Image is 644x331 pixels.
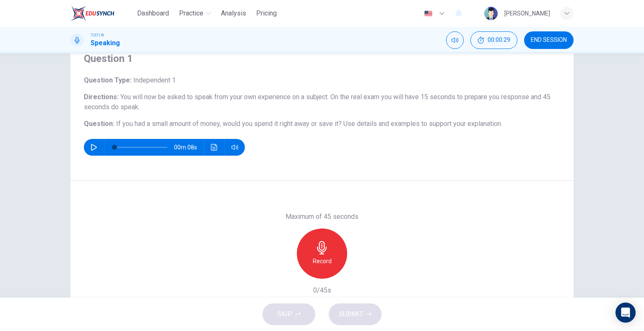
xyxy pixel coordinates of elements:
[531,37,567,44] span: END SESSION
[221,8,246,18] span: Analysis
[134,6,172,21] button: Dashboard
[84,52,560,65] h4: Question 1
[484,7,498,20] img: Profile picture
[343,120,502,128] span: Use details and examples to support your explanation.
[84,92,560,112] h6: Directions :
[137,8,169,18] span: Dashboard
[91,38,120,48] h1: Speaking
[615,303,636,323] div: Open Intercom Messenger
[297,228,347,279] button: Record
[70,5,114,22] img: EduSynch logo
[504,8,550,18] div: [PERSON_NAME]
[116,120,342,128] span: If you had a small amount of money, would you spend it right away or save it?
[423,10,434,17] img: en
[70,5,134,22] a: EduSynch logo
[91,32,104,38] span: TOEFL®
[132,76,176,84] span: Independent 1
[286,212,358,222] h6: Maximum of 45 seconds
[176,6,214,21] button: Practice
[470,31,517,49] div: Hide
[218,6,249,21] button: Analysis
[470,31,517,49] button: 00:00:29
[208,139,221,156] button: Click to see the audio transcription
[524,31,574,49] button: END SESSION
[256,8,277,18] span: Pricing
[488,37,510,44] span: 00:00:29
[174,139,204,156] span: 00m 08s
[446,31,464,49] div: Mute
[84,119,560,129] h6: Question :
[313,256,332,266] h6: Record
[253,6,280,21] button: Pricing
[179,8,203,18] span: Practice
[84,93,551,111] span: You will now be asked to speak from your own experience on a subject. On the real exam you will h...
[84,75,560,85] h6: Question Type :
[313,285,331,295] h6: 0/45s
